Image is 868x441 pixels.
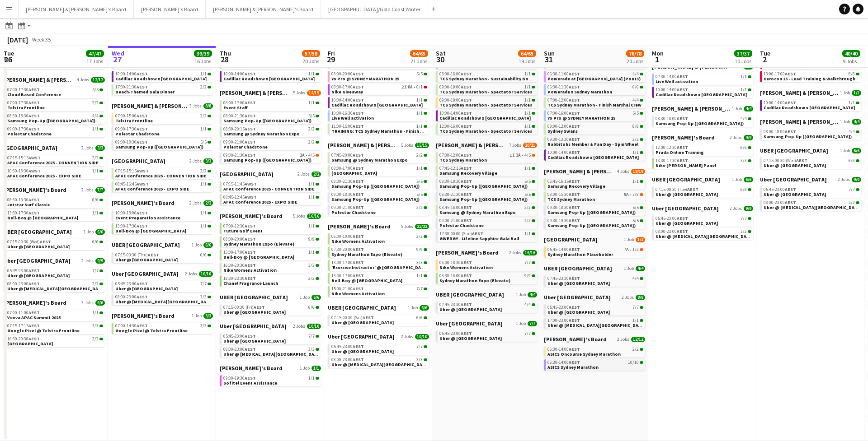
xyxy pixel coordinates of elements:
a: 08:00-12:00AEST8/8Sydney Swans [547,123,643,134]
span: 10:00-14:00 [764,101,796,105]
span: 5/5 [200,140,207,144]
div: [PERSON_NAME] & [PERSON_NAME]'s Board1 Job4/408:30-18:00AEST4/4Samsung Pop-Up ([GEOGRAPHIC_DATA]) [652,105,753,134]
span: 07:00-16:00 [547,111,580,116]
span: AEST [353,84,364,90]
span: AEST [245,71,256,77]
span: 1/1 [416,124,423,129]
a: [PERSON_NAME] & [PERSON_NAME]'s Board3 Jobs8/8 [112,102,213,109]
span: AEST [245,152,256,158]
a: 12:00-16:00AEST1/1TCS Sydney Marathon - Spectator Services [439,123,535,134]
span: 1/1 [849,101,855,105]
a: 07:15-00:30 (Wed)AEST6/6Uber @ [GEOGRAPHIC_DATA] [764,158,859,168]
span: 1/1 [92,127,99,131]
span: Samsung Pop-Up (MELBOURNE) [223,118,311,124]
span: 1/1 [200,127,207,131]
span: Cadillac Roadshow x Sydney Airport [439,115,531,121]
span: 4/4 [852,119,861,125]
span: AEST [137,84,148,90]
span: Polestar Chadstone [223,144,268,150]
span: Perth [4,144,57,151]
span: AEST [677,158,688,163]
span: 14/15 [307,90,321,96]
span: AEST [353,165,364,171]
span: 4/4 [92,114,99,118]
a: 07:00-12:00AEST4/4TCS Sydney Marathon - Finish Marshal Crew [547,97,643,107]
span: 10:00-14:00 [331,98,364,102]
a: 08:30-18:30AEST4/4Samsung Pop-Up ([GEOGRAPHIC_DATA]) [7,113,103,123]
span: Samsung @ Sydney Marathon Expo [331,157,408,163]
a: 08:30-17:00AEST2I8A•0/1Nike Giveaway [331,84,427,94]
span: AEST [677,144,688,150]
span: AEST [245,126,256,132]
span: AEST [569,123,580,129]
div: [PERSON_NAME] & [PERSON_NAME]'s Board5 Jobs14/1508:00-17:00AEST1/1Event Staff08:00-21:30AEST5/5Sa... [220,89,321,171]
span: 5/5 [632,111,639,116]
a: 09:00-21:00AEST2/2Polestar Chadstone [223,139,319,149]
a: 10:30-16:30AEST1/1Live Well activation [331,110,427,121]
span: AEST [796,158,807,163]
span: Neil & Jenny's Board [436,142,507,149]
span: 07:00-12:00 [547,98,580,102]
span: 08:00-18:00 [764,130,796,134]
div: [PERSON_NAME]'s Board2 Jobs9/912:00-12:30AEST6/6Prada Online Training13:30-17:30AEST3/3Nike [PERS... [652,134,753,176]
span: 4 Jobs [77,77,89,83]
span: AEST [137,113,148,119]
a: 07:30-14:00AEST1/1Live Well activation [656,74,751,84]
a: [GEOGRAPHIC_DATA]2 Jobs3/3 [112,158,213,164]
a: 12:00-12:30AEST6/6Prada Online Training [656,144,751,155]
a: 07:15-15:15AWST2/2AFAC Conference 2025 - CONVENTION SIDE [7,155,103,165]
a: [PERSON_NAME] & [PERSON_NAME]'s Board1 Job1/1 [760,89,861,96]
span: TCS Sydney Marathon - Sustainability Booth Support [439,76,556,82]
span: 12:00-16:00 [439,124,472,129]
span: 2I [401,85,407,89]
div: [PERSON_NAME] & [PERSON_NAME]'s Board1 Job1/110:00-14:00AEST1/1Cadillac Roadshow x [GEOGRAPHIC_DATA] [760,89,861,118]
span: 5/5 [92,88,99,92]
span: 4/4 [632,98,639,102]
a: 10:00-14:00AEST1/1Cadillac Roadshow x [GEOGRAPHIC_DATA] [115,71,211,81]
span: Telstra Frontline [115,118,153,124]
span: 10:00-14:00 [223,72,256,76]
span: Neil & Jenny's Board [760,118,838,125]
span: AEST [785,129,796,135]
span: AEST [569,110,580,116]
span: 1/1 [416,98,423,102]
a: 08:00-20:00AEST5/5Yo Pro @ SYDNEY MARATHON 25 [331,71,427,81]
span: Rabbitohs Member & Fan Day - Spin Wheel [547,141,638,147]
span: AEST [353,123,364,129]
a: 10:00-14:00AEST1/1Cadillac Roadshow x [GEOGRAPHIC_DATA] [656,87,751,97]
span: 1/1 [524,111,531,116]
span: AEST [353,71,364,77]
span: Cadillac Roadshow x Sydney Airport [115,76,207,82]
span: 11:00-15:00 [331,124,364,129]
span: 20/21 [523,143,537,148]
span: Neil & Jenny's Board [652,105,730,112]
span: AEST [569,97,580,103]
span: 10:00-14:00 [115,72,148,76]
span: 2/2 [308,140,315,144]
span: 6/6 [852,148,861,153]
span: AEST [28,113,40,119]
a: 06:30-11:30AEST6/6Powerade x Sydney Marathon [547,84,643,94]
span: AEST [785,71,796,77]
span: AEST [461,123,472,129]
span: 09:00-17:30 [115,127,148,131]
span: AEST [461,84,472,90]
span: 1/1 [524,72,531,76]
span: TCS Sydney Marathon - Spectator Services [439,89,532,95]
span: 08:30-20:15 [223,127,256,131]
span: AEST [569,149,580,155]
a: 08:00-17:00AEST1/1[GEOGRAPHIC_DATA] [331,165,427,176]
span: 1/1 [416,111,423,116]
span: Xerocon 25 - Lead Training & Walkthrough [764,76,855,82]
span: 6/6 [849,158,855,163]
span: AEST [28,126,40,132]
span: 2 Jobs [81,145,94,151]
span: 4/4 [744,106,753,111]
div: UBER [GEOGRAPHIC_DATA]1 Job6/607:15-00:30 (Wed)AEST6/6Uber @ [GEOGRAPHIC_DATA] [760,147,861,176]
a: 07:00-17:30AEST5/5Cloud Based Conference [7,87,103,97]
span: 8/8 [203,103,213,109]
span: 4/5 [308,153,315,158]
a: [GEOGRAPHIC_DATA]2 Jobs3/3 [4,144,105,151]
span: Tennille's Board [652,134,715,141]
span: AEST [137,126,148,132]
